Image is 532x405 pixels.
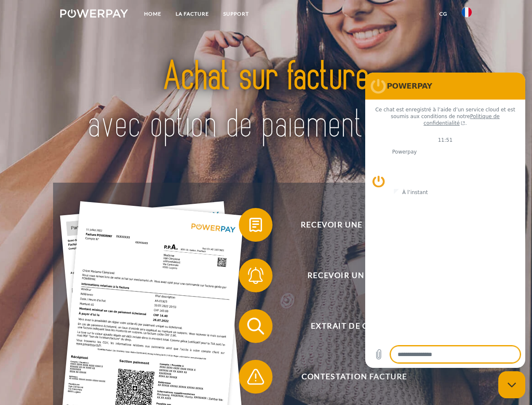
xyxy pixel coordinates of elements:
img: qb_bell.svg [245,265,266,286]
span: Recevoir une facture ? [251,208,457,242]
button: Extrait de compte [239,309,458,343]
img: qb_bill.svg [245,214,266,235]
img: title-powerpay_fr.svg [80,40,452,162]
img: qb_search.svg [245,316,266,337]
a: LA FACTURE [168,6,216,22]
iframe: Fenêtre de messagerie [365,73,525,368]
img: qb_warning.svg [245,366,266,387]
iframe: Bouton de lancement de la fenêtre de messagerie, conversation en cours [498,371,525,398]
span: Extrait de compte [251,309,457,343]
a: Support [216,6,256,22]
img: logo-powerpay-white.svg [60,9,128,18]
a: Home [137,6,168,22]
span: Recevoir un rappel? [251,259,457,292]
img: fr [462,7,472,17]
span: Contestation Facture [251,360,457,394]
button: Recevoir un rappel? [239,259,458,292]
button: Recevoir une facture ? [239,208,458,242]
a: CG [432,6,454,22]
button: Contestation Facture [239,360,458,394]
